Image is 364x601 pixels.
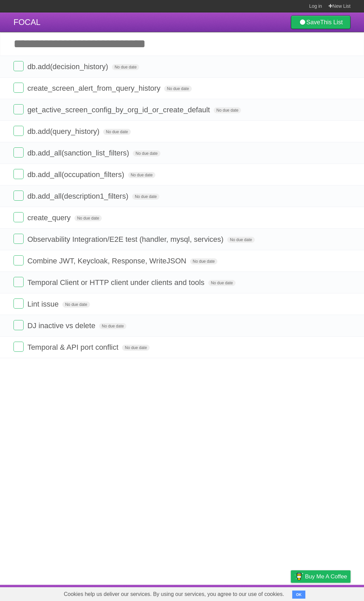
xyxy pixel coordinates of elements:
[27,192,130,200] span: db.add_all(description1_filters)
[305,571,347,582] span: Buy me a coffee
[214,107,241,113] span: No due date
[292,591,305,599] button: OK
[74,215,102,221] span: No due date
[27,235,225,244] span: Observability Integration/E2E test (handler, mysql, services)
[291,570,351,583] a: Buy me a coffee
[133,150,160,156] span: No due date
[122,345,149,351] span: No due date
[27,84,162,92] span: create_screen_alert_from_query_history
[227,237,254,243] span: No due date
[190,258,217,264] span: No due date
[27,343,120,351] span: Temporal & API port conflict
[164,86,191,92] span: No due date
[57,588,291,601] span: Cookies help us deliver our services. By using our services, you agree to our use of cookies.
[62,302,90,308] span: No due date
[27,321,97,330] span: DJ inactive vs delete
[208,280,236,286] span: No due date
[13,234,24,244] label: Done
[13,342,24,352] label: Done
[13,191,24,201] label: Done
[13,320,24,330] label: Done
[201,586,215,599] a: About
[13,255,24,265] label: Done
[132,194,159,200] span: No due date
[282,586,300,599] a: Privacy
[13,104,24,114] label: Done
[13,212,24,222] label: Done
[128,172,155,178] span: No due date
[308,586,351,599] a: Suggest a feature
[103,129,130,135] span: No due date
[112,64,139,70] span: No due date
[13,126,24,136] label: Done
[27,170,126,179] span: db.add_all(occupation_filters)
[13,277,24,287] label: Done
[27,213,72,222] span: create_query
[27,300,60,308] span: Lint issue
[13,61,24,71] label: Done
[27,127,101,136] span: db.add(query_history)
[13,18,40,27] span: FOCAL
[13,298,24,309] label: Done
[99,323,126,329] span: No due date
[27,149,131,157] span: db.add_all(sanction_list_filters)
[27,62,110,71] span: db.add(decision_history)
[27,106,212,114] span: get_active_screen_config_by_org_id_or_create_default
[27,278,206,287] span: Temporal Client or HTTP client under clients and tools
[294,571,303,582] img: Buy me a coffee
[259,586,274,599] a: Terms
[13,147,24,158] label: Done
[320,19,343,26] b: This List
[27,257,188,265] span: Combine JWT, Keycloak, Response, WriteJSON
[223,586,251,599] a: Developers
[13,83,24,93] label: Done
[13,169,24,179] label: Done
[291,16,351,29] a: SaveThis List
